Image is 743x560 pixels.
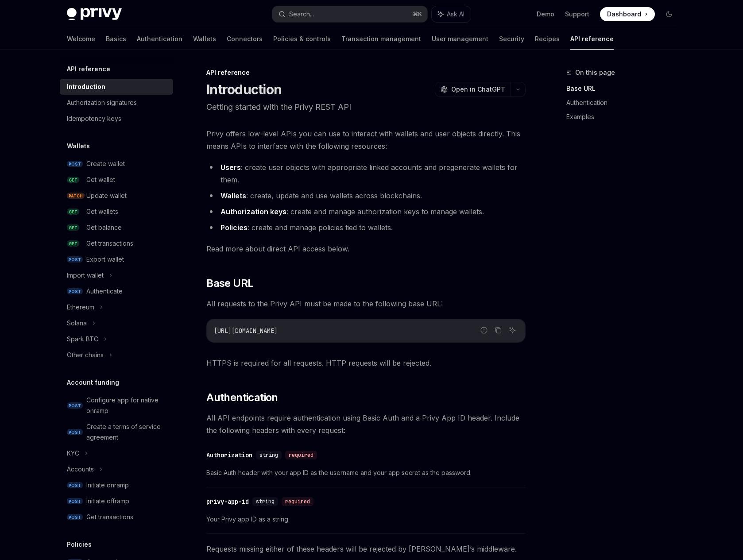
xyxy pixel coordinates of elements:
div: Update wallet [86,190,127,201]
span: Requests missing either of these headers will be rejected by [PERSON_NAME]’s middleware. [206,543,526,555]
span: POST [67,161,83,167]
a: Security [499,28,524,50]
span: On this page [575,67,615,78]
a: POSTInitiate onramp [60,477,173,493]
a: GETGet wallet [60,172,173,188]
a: POSTConfigure app for native onramp [60,392,173,419]
div: Authenticate [86,286,123,297]
div: Configure app for native onramp [86,395,168,416]
span: GET [67,177,79,183]
span: Ask AI [447,10,464,19]
a: Support [565,10,589,19]
span: POST [67,514,83,521]
div: Get transactions [86,512,133,522]
a: Recipes [535,28,560,50]
a: GETGet wallets [60,204,173,220]
h1: Introduction [206,81,282,97]
span: All requests to the Privy API must be made to the following base URL: [206,297,526,310]
button: Copy the contents from the code block [492,324,504,336]
a: Examples [566,110,683,124]
span: Read more about direct API access below. [206,243,526,255]
img: dark logo [67,8,122,20]
div: Search... [289,9,314,19]
span: Open in ChatGPT [451,85,505,94]
a: POSTCreate wallet [60,156,173,172]
a: PATCHUpdate wallet [60,188,173,204]
a: Introduction [60,79,173,95]
a: Demo [537,10,554,19]
button: Toggle dark mode [662,7,676,21]
button: Ask AI [432,6,471,22]
div: Get balance [86,222,122,233]
span: [URL][DOMAIN_NAME] [214,327,278,335]
span: HTTPS is required for all requests. HTTP requests will be rejected. [206,357,526,369]
span: GET [67,224,79,231]
a: POSTExport wallet [60,251,173,267]
div: Get wallet [86,174,115,185]
div: Ethereum [67,302,94,313]
div: Idempotency keys [67,113,121,124]
p: Getting started with the Privy REST API [206,101,526,113]
div: Accounts [67,464,94,475]
span: Dashboard [607,10,641,19]
a: Connectors [227,28,263,50]
div: Spark BTC [67,334,98,344]
span: Base URL [206,276,253,290]
button: Search...⌘K [272,6,427,22]
span: POST [67,498,83,505]
div: Solana [67,318,87,328]
div: privy-app-id [206,497,249,506]
span: ⌘ K [413,11,422,18]
li: : create, update and use wallets across blockchains. [206,189,526,202]
button: Open in ChatGPT [435,82,511,97]
h5: Account funding [67,377,119,388]
h5: Policies [67,539,92,550]
a: Basics [106,28,126,50]
div: Create a terms of service agreement [86,421,168,443]
a: Transaction management [341,28,421,50]
div: KYC [67,448,79,459]
div: Import wallet [67,270,104,281]
span: All API endpoints require authentication using Basic Auth and a Privy App ID header. Include the ... [206,412,526,436]
a: POSTInitiate offramp [60,493,173,509]
a: Authentication [137,28,182,50]
div: required [285,451,317,460]
strong: Authorization keys [221,207,286,216]
a: API reference [570,28,614,50]
li: : create and manage policies tied to wallets. [206,221,526,234]
span: POST [67,402,83,409]
a: Dashboard [600,7,655,21]
a: Welcome [67,28,95,50]
strong: Users [221,163,241,172]
button: Report incorrect code [478,324,490,336]
a: GETGet transactions [60,236,173,251]
span: Your Privy app ID as a string. [206,514,526,525]
a: POSTGet transactions [60,509,173,525]
div: Initiate onramp [86,480,129,490]
h5: Wallets [67,141,90,151]
span: POST [67,288,83,295]
div: Introduction [67,81,105,92]
a: Policies & controls [273,28,331,50]
div: Get wallets [86,206,118,217]
li: : create user objects with appropriate linked accounts and pregenerate wallets for them. [206,161,526,186]
div: Authorization signatures [67,97,137,108]
a: Base URL [566,81,683,96]
span: POST [67,429,83,436]
span: GET [67,209,79,215]
a: GETGet balance [60,220,173,236]
a: POSTAuthenticate [60,283,173,299]
div: Export wallet [86,254,124,265]
a: Wallets [193,28,216,50]
li: : create and manage authorization keys to manage wallets. [206,205,526,218]
strong: Policies [221,223,248,232]
a: Authentication [566,96,683,110]
a: User management [432,28,488,50]
div: Authorization [206,451,252,460]
div: Get transactions [86,238,133,249]
div: Initiate offramp [86,496,129,506]
span: GET [67,240,79,247]
span: PATCH [67,193,85,199]
span: POST [67,482,83,489]
span: Basic Auth header with your app ID as the username and your app secret as the password. [206,467,526,478]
